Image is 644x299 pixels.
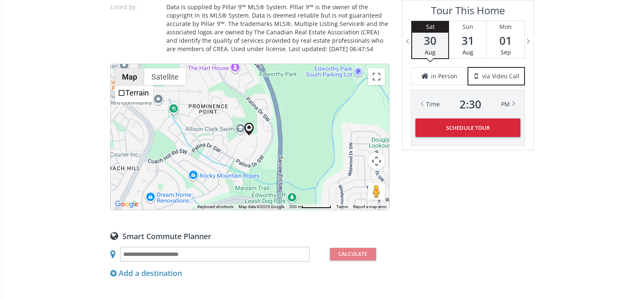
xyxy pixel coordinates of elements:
[462,48,473,56] span: Aug
[289,204,301,209] span: 200 m
[113,199,140,210] a: Open this area in Google Maps (opens a new window)
[368,153,385,170] button: Map camera controls
[353,204,387,209] a: Report a map error
[110,231,390,240] div: Smart Commute Planner
[501,48,511,56] span: Sep
[431,72,457,80] span: in Person
[368,183,385,200] button: Drag Pegman onto the map to open Street View
[487,35,525,46] span: 01
[166,3,390,53] div: Data is supplied by Pillar 9™ MLS® System. Pillar 9™ is the owner of the copyright in its MLS® Sy...
[110,268,182,279] div: Add a destination
[368,68,385,85] button: Toggle fullscreen view
[197,204,234,210] button: Keyboard shortcuts
[482,72,519,80] span: via Video Call
[336,204,348,209] a: Terms
[115,68,144,85] button: Show street map
[116,86,152,101] li: Terrain
[415,119,520,137] button: Schedule Tour
[449,35,486,46] span: 31
[287,204,334,210] button: Map Scale: 200 m per 67 pixels
[460,98,481,110] span: 2 : 30
[412,35,448,46] span: 30
[412,21,448,33] div: Sat
[113,199,140,210] img: Google
[144,68,186,85] button: Show satellite imagery
[115,85,153,102] ul: Show street map
[411,5,525,21] h3: Tour This Home
[487,21,525,33] div: Mon
[426,98,510,110] div: Time PM
[425,48,436,56] span: Aug
[330,248,376,260] button: Calculate
[125,88,149,97] label: Terrain
[110,3,161,11] p: Listed by:
[449,21,486,33] div: Sun
[239,204,284,209] span: Map data ©2025 Google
